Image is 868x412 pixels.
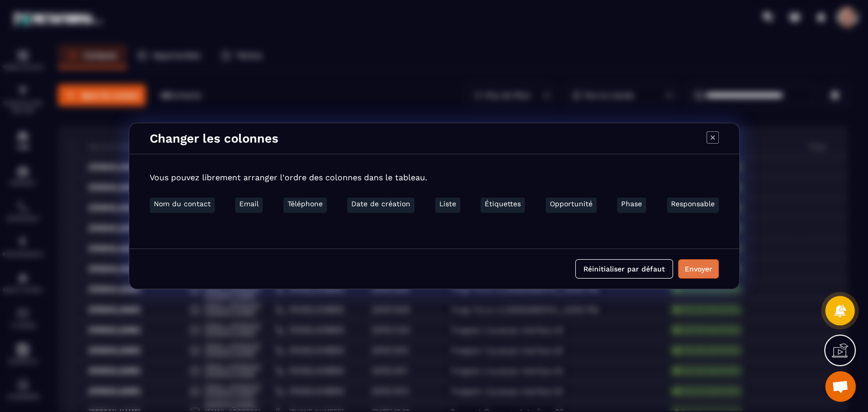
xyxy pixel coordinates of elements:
[575,259,673,279] button: Réinitialiser par défaut
[546,198,597,213] li: Opportunité
[678,259,719,279] button: Envoyer
[284,198,327,213] li: Téléphone
[617,198,646,213] li: Phase
[150,131,278,146] p: Changer les colonnes
[235,198,263,213] li: Email
[150,173,719,182] p: Vous pouvez librement arranger l'ordre des colonnes dans le tableau.
[481,198,525,213] li: Étiquettes
[347,198,414,213] li: Date de création
[825,371,856,402] div: Ouvrir le chat
[150,198,215,213] li: Nom du contact
[435,198,460,213] li: Liste
[667,198,719,213] li: Responsable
